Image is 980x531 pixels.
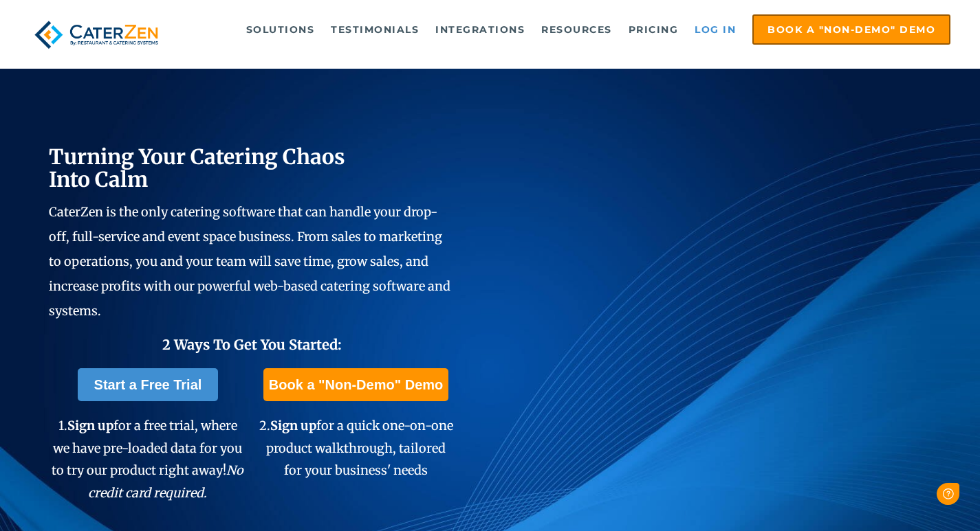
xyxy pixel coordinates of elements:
[428,16,532,43] a: Integrations
[324,16,426,43] a: Testimonials
[30,14,164,55] img: caterzen
[622,16,686,43] a: Pricing
[263,368,448,401] a: Book a "Non-Demo" Demo
[239,16,322,43] a: Solutions
[88,462,243,500] em: No credit card required.
[752,14,950,45] a: Book a "Non-Demo" Demo
[78,368,219,401] a: Start a Free Trial
[688,16,743,43] a: Log in
[162,336,342,353] span: 2 Ways To Get You Started:
[52,418,243,500] span: 1. for a free trial, where we have pre-loaded data for you to try our product right away!
[259,418,453,478] span: 2. for a quick one-on-one product walkthrough, tailored for your business' needs
[49,144,345,192] span: Turning Your Catering Chaos Into Calm
[270,418,316,433] span: Sign up
[858,477,965,516] iframe: Help widget launcher
[534,16,619,43] a: Resources
[67,418,113,433] span: Sign up
[187,14,951,45] div: Navigation Menu
[49,204,450,319] span: CaterZen is the only catering software that can handle your drop-off, full-service and event spac...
